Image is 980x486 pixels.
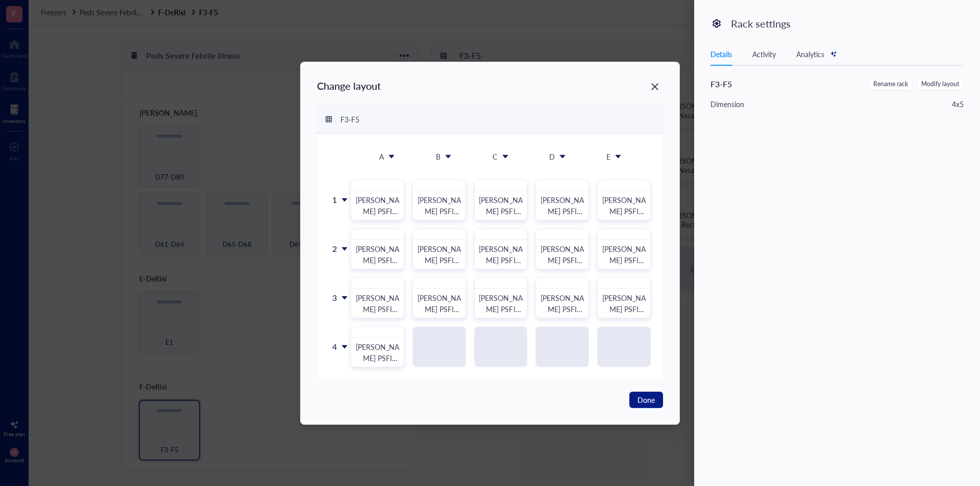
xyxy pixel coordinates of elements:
div: [PERSON_NAME] PSFI Rectal Swabs-03 [412,277,465,318]
button: Close [647,79,663,95]
div: [PERSON_NAME] PSFI Rectal Swabs-03 [417,292,461,315]
div: [PERSON_NAME] PSFI Nasal Swabs-03 [478,194,523,217]
span: 1 [332,193,337,207]
div: [PERSON_NAME] PSFI Rectal Swabs-02 [351,277,404,318]
div: [PERSON_NAME] PSFI Nasal Swabs-01 [355,194,400,217]
div: [PERSON_NAME] PSFI Nasal Swabs-09 [540,243,584,266]
span: Done [638,394,655,405]
div: [PERSON_NAME] PSFI Nasal Swabs-06 [355,243,400,266]
span: 2 [332,242,337,255]
div: [PERSON_NAME] PSFI Nasal Swabs-08 [478,243,523,266]
div: [PERSON_NAME] PSFI Rectal Swabs-07 [355,341,400,364]
div: D [549,151,555,162]
div: [PERSON_NAME] PSFI Rectal Swabs-04 [474,277,527,318]
div: [PERSON_NAME] PSFI Nasal Swabs-06 [351,228,404,269]
div: [PERSON_NAME] PSFI Nasal Swabs-07 [412,228,465,269]
div: [PERSON_NAME] PSFI Nasal Swabs-04 [540,194,584,217]
div: [PERSON_NAME] PSFI Rectal Swabs-05 [540,292,584,315]
div: [PERSON_NAME] PSFI Nasal Swabs-07 [417,243,461,266]
div: [PERSON_NAME] PSFI Rectal Swabs-06 [597,277,651,318]
div: [PERSON_NAME] PSFI Rectal Swabs-01 [597,228,651,269]
div: B [436,151,440,162]
div: [PERSON_NAME] PSFI Rectal Swabs-01 [602,243,646,266]
div: [PERSON_NAME] PSFI Rectal Swabs-05 [535,277,589,318]
button: Done [629,392,663,408]
div: [PERSON_NAME] PSFI Rectal Swabs-07 [351,326,404,367]
div: A [379,151,384,162]
div: [PERSON_NAME] PSFI Nasal Swabs-08 [474,228,527,269]
div: [PERSON_NAME] PSFI Nasal Swabs-05 [597,179,651,220]
div: [PERSON_NAME] PSFI Rectal Swabs-04 [478,292,523,315]
span: F3-F5 [340,114,359,124]
div: Change layout [317,79,381,93]
div: [PERSON_NAME] PSFI Rectal Swabs-06 [602,292,646,315]
div: [PERSON_NAME] PSFI Nasal Swabs-09 [535,228,589,269]
span: 3 [332,291,337,304]
div: [PERSON_NAME] PSFI Nasal Swabs-04 [535,179,589,220]
span: 4 [332,340,337,353]
div: [PERSON_NAME] PSFI Nasal Swabs-02 [417,194,461,217]
div: [PERSON_NAME] PSFI Nasal Swabs-03 [474,179,527,220]
div: C [493,151,497,162]
div: E [606,151,610,162]
span: Close [647,81,663,93]
div: [PERSON_NAME] PSFI Nasal Swabs-05 [602,194,646,217]
div: [PERSON_NAME] PSFI Nasal Swabs-02 [412,179,465,220]
div: [PERSON_NAME] PSFI Nasal Swabs-01 [351,179,404,220]
div: [PERSON_NAME] PSFI Rectal Swabs-02 [355,292,400,315]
